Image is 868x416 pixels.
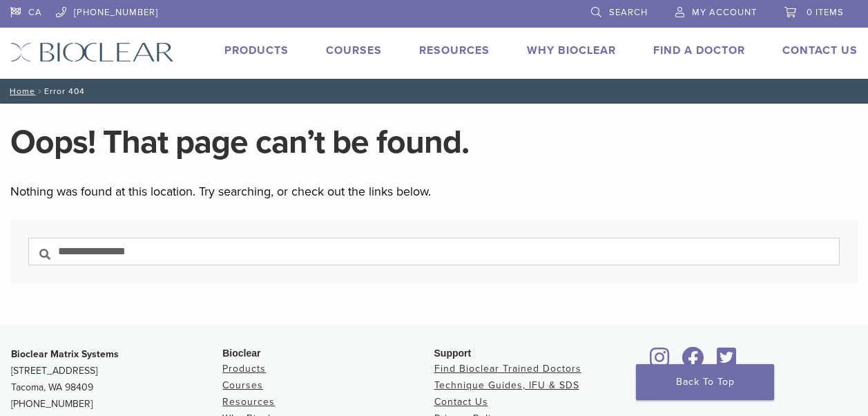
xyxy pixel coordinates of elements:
img: Bioclear [10,42,174,62]
section: Search [10,220,858,283]
span: / [35,88,44,95]
a: Contact Us [782,44,858,57]
span: My Account [692,7,757,18]
a: Resources [419,44,490,57]
a: Back To Top [636,364,774,400]
a: Contact Us [434,396,488,408]
a: Courses [326,44,382,57]
a: Bioclear [646,355,675,369]
span: 0 items [807,7,844,18]
a: Find Bioclear Trained Doctors [434,363,581,375]
a: Courses [222,379,263,391]
span: Bioclear [222,348,260,359]
a: Bioclear [712,355,741,369]
a: Products [224,44,289,57]
span: Support [434,348,472,359]
a: Resources [222,396,275,408]
a: Technique Guides, IFU & SDS [434,379,579,391]
span: Search [609,7,648,18]
a: Products [222,363,266,375]
strong: Bioclear Matrix Systems [11,348,119,360]
a: Home [6,86,35,96]
h1: Oops! That page can’t be found. [10,126,858,159]
a: Bioclear [677,355,709,369]
p: Nothing was found at this location. Try searching, or check out the links below. [10,181,858,202]
p: [STREET_ADDRESS] Tacoma, WA 98409 [PHONE_NUMBER] [11,346,222,413]
a: Why Bioclear [527,44,616,57]
a: Find A Doctor [653,44,745,57]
